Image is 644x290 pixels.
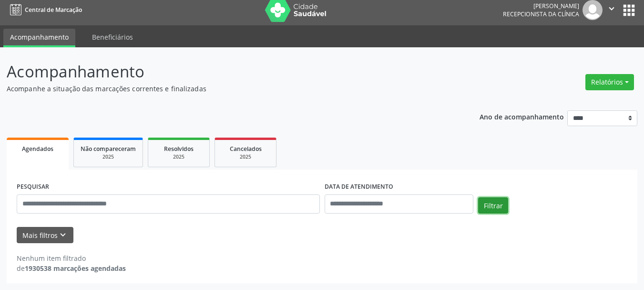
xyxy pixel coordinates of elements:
div: [PERSON_NAME] [503,2,579,10]
strong: 1930538 marcações agendadas [25,264,126,273]
button: Filtrar [478,197,508,214]
div: 2025 [155,153,203,161]
i:  [606,3,617,14]
span: Agendados [22,145,53,153]
div: Nenhum item filtrado [17,253,126,263]
i: keyboard_arrow_down [58,230,68,240]
a: Central de Marcação [7,2,82,18]
span: Resolvidos [164,145,194,153]
p: Acompanhamento [7,60,448,84]
p: Acompanhe a situação das marcações correntes e finalizadas [7,84,448,94]
span: Recepcionista da clínica [503,10,579,18]
a: Beneficiários [85,29,140,45]
button: Relatórios [585,74,634,90]
label: DATA DE ATENDIMENTO [325,180,393,194]
span: Cancelados [230,145,262,153]
label: PESQUISAR [17,180,49,194]
span: Central de Marcação [25,6,82,14]
div: 2025 [222,153,269,161]
span: Não compareceram [81,145,136,153]
button: apps [621,2,637,19]
p: Ano de acompanhamento [480,110,564,122]
div: 2025 [81,153,136,161]
div: de [17,263,126,273]
a: Acompanhamento [3,29,75,47]
button: Mais filtroskeyboard_arrow_down [17,227,73,244]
